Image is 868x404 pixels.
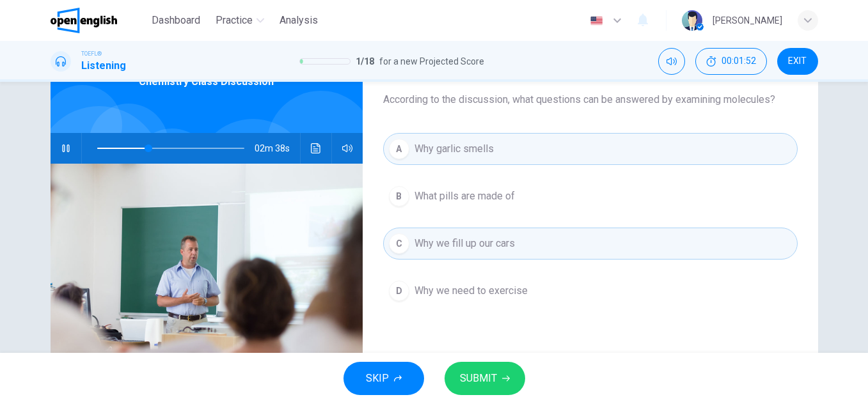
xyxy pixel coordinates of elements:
[383,92,798,107] span: According to the discussion, what questions can be answered by examining molecules?
[152,13,200,28] span: Dashboard
[383,275,798,307] button: DWhy we need to exercise
[777,48,818,75] button: EXIT
[383,228,798,260] button: CWhy we fill up our cars
[255,133,300,164] span: 02m 38s
[379,54,484,69] span: for a new Projected Score
[389,281,409,301] div: D
[306,133,326,164] button: Click to see the audio transcription
[445,362,525,395] button: SUBMIT
[81,49,102,58] span: TOEFL®
[414,141,494,157] span: Why garlic smells
[280,13,318,28] span: Analysis
[695,48,767,75] div: Hide
[713,13,782,28] div: [PERSON_NAME]
[356,54,374,69] span: 1 / 18
[389,139,409,159] div: A
[722,56,756,66] span: 00:01:52
[383,180,798,212] button: BWhat pills are made of
[414,236,515,251] span: Why we fill up our cars
[682,10,702,31] img: Profile picture
[414,189,515,204] span: What pills are made of
[383,133,798,165] button: AWhy garlic smells
[216,13,253,28] span: Practice
[788,56,807,66] span: EXIT
[460,369,497,387] span: SUBMIT
[139,74,274,89] span: Chemistry Class Discussion
[588,16,604,26] img: en
[274,9,323,32] button: Analysis
[658,48,685,75] div: Mute
[146,9,205,32] button: Dashboard
[389,186,409,206] div: B
[389,233,409,254] div: C
[210,9,269,32] button: Practice
[343,362,424,395] button: SKIP
[366,369,389,387] span: SKIP
[695,48,767,75] button: 00:01:52
[81,58,126,74] h1: Listening
[51,8,118,33] img: OpenEnglish logo
[51,8,147,33] a: OpenEnglish logo
[414,283,528,299] span: Why we need to exercise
